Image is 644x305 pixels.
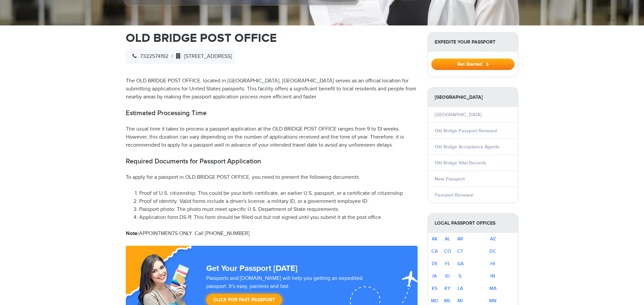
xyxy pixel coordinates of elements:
strong: Expedite Your Passport [428,32,518,52]
p: To apply for a passport in OLD BRIDGE POST OFFICE, you need to present the following documents: [126,173,418,181]
a: CO [444,248,451,254]
a: AL [445,236,450,242]
a: GA [457,261,464,266]
a: KS [432,286,437,291]
strong: Local Passport Offices [428,214,518,233]
a: IL [459,273,462,279]
li: Passport photo: The photo must meet specific U.S. Department of State requirements. [139,206,418,214]
a: Old Bridge Vital Records [435,160,486,166]
li: Application form DS-11: This form should be filled out but not signed until you submit it at the ... [139,214,418,222]
a: CA [431,248,438,254]
a: MD [431,298,438,304]
a: ME [444,298,451,304]
a: MN [489,298,496,304]
a: Passport Renewal [435,192,473,198]
span: [STREET_ADDRESS] [173,53,232,60]
a: MA [489,286,496,291]
a: DC [489,248,496,254]
li: Proof of identity: Valid forms include a driver's license, a military ID, or a government employe... [139,198,418,206]
a: DE [432,261,438,266]
h1: OLD BRIDGE POST OFFICE [126,32,418,44]
p: APPOINTMENTS ONLY. Call [PHONE_NUMBER] [126,230,418,238]
strong: [GEOGRAPHIC_DATA] [428,88,518,107]
a: AR [457,236,463,242]
span: 7322574192 [129,53,168,60]
button: Get Started [431,59,515,70]
a: New Passport [435,176,465,182]
a: Get Started [431,61,515,67]
p: The OLD BRIDGE POST OFFICE, located in [GEOGRAPHIC_DATA], [GEOGRAPHIC_DATA] serves as an official... [126,77,418,101]
strong: Note: [126,230,139,237]
a: IN [490,273,495,279]
a: Old Bridge Passport Renewal [435,128,497,134]
h2: Estimated Processing Time [126,109,418,117]
a: [GEOGRAPHIC_DATA] [435,112,482,118]
div: | [126,49,235,64]
strong: Get Your Passport [DATE] [206,263,298,273]
a: KY [444,286,450,291]
a: LA [458,286,463,291]
a: AK [432,236,438,242]
a: Old Bridge Acceptance Agents [435,144,499,150]
a: FL [445,261,450,266]
a: AZ [490,236,496,242]
a: CT [457,248,463,254]
a: MI [458,298,463,304]
a: HI [490,261,495,266]
p: The usual time it takes to process a passport application at the OLD BRIDGE POST OFFICE ranges fr... [126,125,418,149]
a: ID [445,273,450,279]
a: IA [432,273,437,279]
h2: Required Documents for Passport Application [126,157,418,165]
li: Proof of U.S. citizenship: This could be your birth certificate, an earlier U.S. passport, or a c... [139,189,418,198]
